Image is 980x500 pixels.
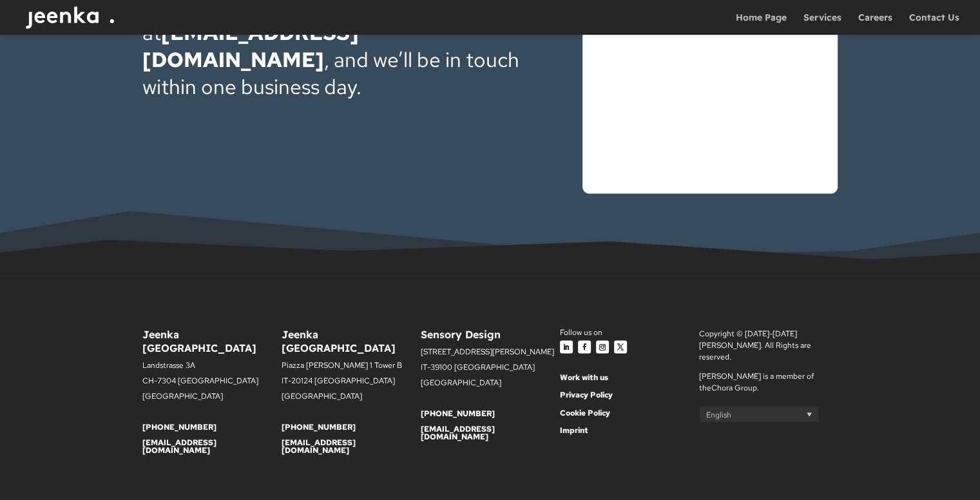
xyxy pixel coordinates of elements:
a: [EMAIL_ADDRESS][DOMAIN_NAME] [421,423,495,441]
span: English [706,409,731,419]
a: Follow on LinkedIn [560,340,573,353]
p: CH-7304 [GEOGRAPHIC_DATA] [142,376,282,392]
a: [PHONE_NUMBER] [142,421,216,432]
a: [PHONE_NUMBER] [421,408,495,418]
a: [PHONE_NUMBER] [282,421,356,432]
a: Cookie Policy [560,407,610,418]
a: Privacy Policy [560,389,613,399]
h6: Jeenka [GEOGRAPHIC_DATA] [142,327,282,361]
p: Piazza [PERSON_NAME] 1 Tower B [282,361,421,376]
a: Contact Us [909,13,959,35]
p: [PERSON_NAME] is a member of the . [699,370,838,393]
a: Follow on Facebook [578,340,591,353]
h6: Sensory Design [421,327,560,347]
a: English [699,406,819,422]
a: [EMAIL_ADDRESS][DOMAIN_NAME] [142,19,359,73]
a: Services [803,13,841,35]
p: [STREET_ADDRESS][PERSON_NAME] [421,347,560,363]
a: [EMAIL_ADDRESS][DOMAIN_NAME] [142,437,216,455]
a: Chora Group [711,382,757,392]
span: Copyright © [DATE]-[DATE] [PERSON_NAME]. All Rights are reserved. [699,328,811,361]
p: [GEOGRAPHIC_DATA] [142,392,282,407]
a: Careers [858,13,892,35]
a: Imprint [560,425,588,435]
a: Follow on Instagram [596,340,609,353]
div: Follow us on [560,327,699,338]
a: Home Page [736,13,787,35]
p: IT-39100 [GEOGRAPHIC_DATA] [421,363,560,378]
p: [GEOGRAPHIC_DATA] [282,392,421,407]
h6: Jeenka [GEOGRAPHIC_DATA] [282,327,421,361]
p: [GEOGRAPHIC_DATA] [421,378,560,394]
p: Landstrasse 3A [142,361,282,376]
p: IT-20124 [GEOGRAPHIC_DATA] [282,376,421,392]
a: Work with us [560,372,608,382]
a: [EMAIL_ADDRESS][DOMAIN_NAME] [282,437,356,455]
a: Follow on X [614,340,627,353]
